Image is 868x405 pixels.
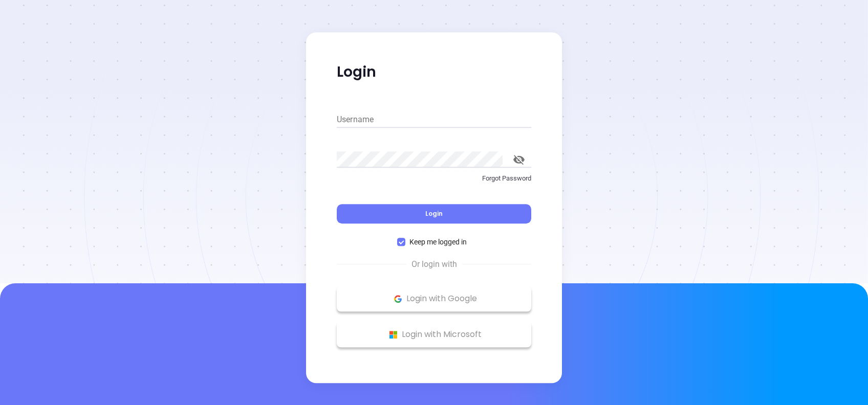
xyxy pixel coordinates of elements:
button: Microsoft Logo Login with Microsoft [337,322,531,347]
span: Keep me logged in [405,236,471,247]
span: Or login with [406,258,462,271]
p: Login with Google [342,291,526,306]
button: Login [337,204,531,223]
p: Login [337,63,531,81]
p: Forgot Password [337,173,531,184]
p: Login with Microsoft [342,327,526,342]
button: Google Logo Login with Google [337,286,531,311]
a: Forgot Password [337,173,531,192]
span: Login [425,209,443,218]
button: toggle password visibility [507,147,531,172]
img: Microsoft Logo [387,328,400,341]
img: Google Logo [392,292,404,305]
